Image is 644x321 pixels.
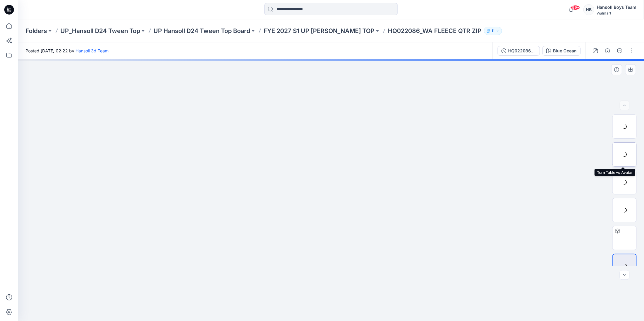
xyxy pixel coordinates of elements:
[498,46,540,56] button: HQ022086_ADM FC_WA FLEECE QTR ZIP
[597,11,636,15] div: Walmart
[542,46,581,56] button: Blue Ocean
[25,48,109,54] span: Posted [DATE] 02:22 by
[388,27,481,35] p: HQ022086_WA FLEECE QTR ZIP
[491,28,495,34] p: 11
[583,4,594,15] div: HB
[597,4,636,11] div: Hansoll Boys Team
[263,27,374,35] a: FYE 2027 S1 UP [PERSON_NAME] TOP
[153,27,250,35] a: UP Hansoll D24 Tween Top Board
[484,27,502,35] button: 11
[60,27,140,35] a: UP_Hansoll D24 Tween Top
[75,48,109,53] a: Hansoll 3d Team
[508,48,536,54] div: HQ022086_ADM FC_WA FLEECE QTR ZIP
[553,48,577,54] div: Blue Ocean
[571,5,580,10] span: 99+
[25,27,47,35] a: Folders
[603,46,612,56] button: Details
